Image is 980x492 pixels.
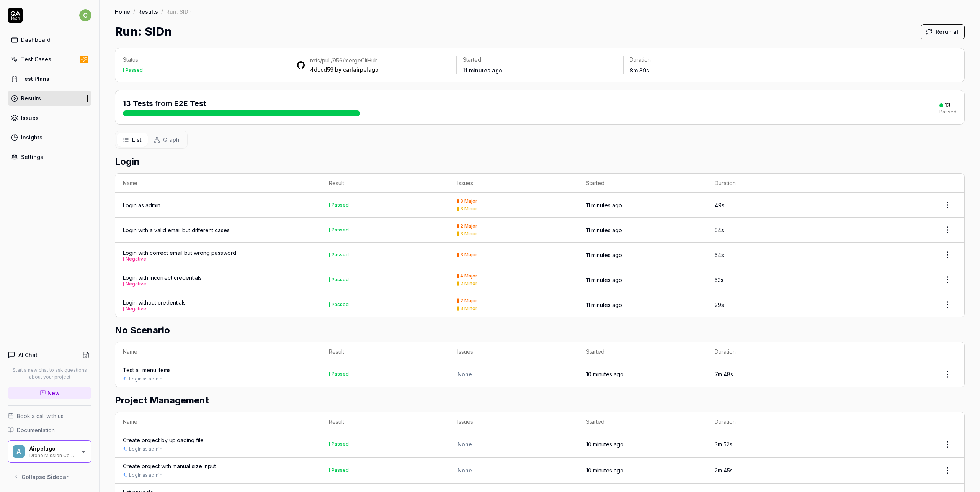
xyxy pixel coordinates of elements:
th: Result [321,342,450,361]
time: 29s [715,302,724,308]
a: Test Plans [8,71,91,86]
div: Login without credentials [123,298,186,311]
h2: No Scenario [115,323,965,337]
button: List [117,133,148,147]
button: Negative [126,282,146,286]
div: GitHub [310,57,379,64]
h2: Project Management [115,394,965,407]
div: Passed [332,277,349,282]
time: 54s [715,227,724,233]
span: List [132,136,142,144]
button: Collapse Sidebar [8,469,91,484]
span: New [47,389,60,397]
span: Graph [163,136,180,144]
a: Results [8,91,91,106]
div: / [161,8,163,15]
time: 7m 48s [715,371,733,377]
th: Issues [450,342,578,361]
a: Login with a valid email but different cases [123,226,230,234]
button: Negative [126,257,146,261]
th: Issues [450,174,578,193]
th: Started [578,412,707,431]
div: Results [21,94,41,102]
div: None [457,370,571,378]
div: Run: SIDn [166,8,192,15]
a: Test Cases [8,52,91,67]
a: Login as admin [129,376,162,382]
th: Name [115,412,321,431]
time: 8m 39s [630,67,649,74]
time: 54s [715,252,724,258]
th: Issues [450,412,578,431]
time: 11 minutes ago [586,277,622,283]
div: 2 Minor [460,281,477,286]
div: Passed [939,110,957,114]
div: 3 Minor [460,231,477,236]
a: Login as admin [129,472,162,479]
p: Duration [630,56,784,64]
a: Create project by uploading file [123,436,204,444]
div: 3 Minor [460,306,477,311]
div: 13 [945,102,951,109]
th: Name [115,174,321,193]
time: 11 minutes ago [586,202,622,208]
a: Login as admin [129,446,162,453]
div: None [457,466,571,474]
div: Passed [332,203,349,207]
div: Passed [332,228,349,232]
div: Test Plans [21,75,49,83]
th: Result [321,412,450,431]
button: c [79,8,91,23]
a: Login as admin [123,201,160,209]
h4: AI Chat [18,351,38,359]
div: Issues [21,114,39,122]
div: Login with correct email but wrong password [123,249,236,261]
div: Passed [332,442,349,446]
span: 13 Tests [123,99,153,108]
a: Results [138,8,158,15]
div: Passed [332,468,349,472]
a: Create project with manual size input [123,462,216,470]
div: 4 Major [460,274,477,278]
div: by [310,66,379,74]
th: Started [578,342,707,361]
p: Status [123,56,284,64]
a: refs/pull/956/merge [310,57,361,64]
div: 2 Major [460,298,477,303]
a: Documentation [8,426,91,434]
div: / [133,8,135,15]
span: c [79,9,91,21]
div: Airpelago [29,445,75,452]
div: Passed [332,372,349,376]
button: Negative [126,307,146,311]
th: Duration [707,412,836,431]
span: Collapse Sidebar [21,473,69,481]
a: Home [115,8,130,15]
div: 2 Major [460,224,477,228]
p: Start a new chat to ask questions about your project [8,367,91,380]
span: A [13,445,25,458]
a: Settings [8,149,91,164]
div: Login with incorrect credentials [123,274,202,286]
div: Test all menu items [123,366,171,374]
span: Documentation [17,426,55,434]
button: Graph [148,133,186,147]
th: Started [578,174,707,193]
div: Test Cases [21,55,51,63]
time: 11 minutes ago [463,67,502,74]
div: 3 Minor [460,207,477,211]
div: Passed [332,253,349,257]
a: carlairpelago [343,66,379,73]
time: 10 minutes ago [586,441,624,448]
time: 2m 45s [715,467,733,474]
div: Insights [21,133,42,141]
div: Drone Mission Control [29,452,75,458]
a: New [8,387,91,399]
a: 4dccd59 [310,66,333,73]
h1: Run: SIDn [115,23,172,40]
time: 3m 52s [715,441,732,448]
th: Result [321,174,450,193]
